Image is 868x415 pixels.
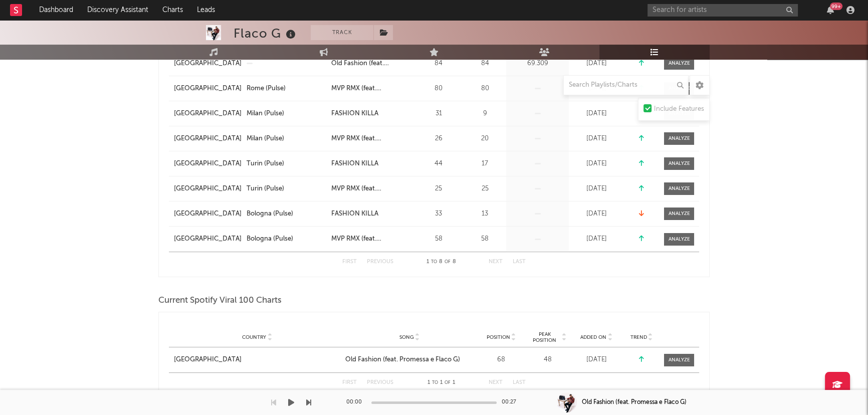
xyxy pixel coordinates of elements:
[345,355,460,365] div: Old Fashion (feat. Promessa e Flaco G)
[580,334,606,340] span: Added On
[342,259,357,265] button: First
[413,256,469,268] div: 1 8 8
[416,234,461,244] div: 58
[247,109,326,119] a: Milan (Pulse)
[466,184,504,194] div: 25
[247,134,284,144] div: Milan (Pulse)
[367,380,393,385] button: Previous
[174,109,242,119] a: [GEOGRAPHIC_DATA]
[445,380,451,385] span: of
[174,134,242,144] a: [GEOGRAPHIC_DATA]
[331,209,378,219] div: FASHION KILLA
[174,184,242,194] a: [GEOGRAPHIC_DATA]
[571,59,621,69] div: [DATE]
[342,380,357,385] button: First
[571,355,621,365] div: [DATE]
[416,134,461,144] div: 26
[413,377,469,389] div: 1 1 1
[513,259,526,265] button: Last
[647,4,798,17] input: Search for artists
[466,59,504,69] div: 84
[571,234,621,244] div: [DATE]
[416,184,461,194] div: 25
[174,355,340,365] a: [GEOGRAPHIC_DATA]
[331,234,411,244] div: MVP RMX (feat. [PERSON_NAME], [PERSON_NAME] G, [PERSON_NAME], [PERSON_NAME] & [PERSON_NAME] Hash)
[174,159,242,169] a: [GEOGRAPHIC_DATA]
[331,59,411,69] a: Old Fashion (feat. Promessa e Flaco G)
[234,25,298,42] div: Flaco G
[331,159,378,169] div: FASHION KILLA
[174,209,242,219] a: [GEOGRAPHIC_DATA]
[571,134,621,144] div: [DATE]
[830,3,842,10] div: 99 +
[174,234,242,244] a: [GEOGRAPHIC_DATA]
[331,159,411,169] a: FASHION KILLA
[466,109,504,119] div: 9
[399,334,414,340] span: Song
[416,159,461,169] div: 44
[466,234,504,244] div: 58
[466,134,504,144] div: 20
[346,396,366,408] div: 00:00
[654,103,704,115] div: Include Features
[416,59,461,69] div: 84
[416,109,461,119] div: 31
[247,209,326,219] a: Bologna (Pulse)
[513,380,526,385] button: Last
[247,234,293,244] div: Bologna (Pulse)
[247,159,326,169] a: Turin (Pulse)
[345,355,474,365] a: Old Fashion (feat. Promessa e Flaco G)
[466,209,504,219] div: 13
[489,380,503,385] button: Next
[489,259,503,265] button: Next
[331,109,378,119] div: FASHION KILLA
[331,209,411,219] a: FASHION KILLA
[487,334,510,340] span: Position
[247,84,326,94] a: Rome (Pulse)
[479,355,524,365] div: 68
[247,159,284,169] div: Turin (Pulse)
[367,259,393,265] button: Previous
[571,209,621,219] div: [DATE]
[432,380,438,385] span: to
[331,84,411,94] a: MVP RMX (feat. [PERSON_NAME], [PERSON_NAME] G, [PERSON_NAME], [PERSON_NAME] & [PERSON_NAME] Hash)
[582,398,687,407] div: Old Fashion (feat. Promessa e Flaco G)
[571,159,621,169] div: [DATE]
[571,184,621,194] div: [DATE]
[529,331,560,343] span: Peak Position
[247,109,284,119] div: Milan (Pulse)
[466,84,504,94] div: 80
[466,159,504,169] div: 17
[445,260,451,264] span: of
[331,134,411,144] a: MVP RMX (feat. [PERSON_NAME], [PERSON_NAME] G, [PERSON_NAME], [PERSON_NAME] & [PERSON_NAME] Hash)
[242,334,266,340] span: Country
[247,234,326,244] a: Bologna (Pulse)
[331,184,411,194] a: MVP RMX (feat. [PERSON_NAME], [PERSON_NAME] G, [PERSON_NAME], [PERSON_NAME] & [PERSON_NAME] Hash)
[630,334,647,340] span: Trend
[158,295,282,307] span: Current Spotify Viral 100 Charts
[563,75,689,95] input: Search Playlists/Charts
[416,84,461,94] div: 80
[311,25,373,40] button: Track
[331,109,411,119] a: FASHION KILLA
[247,134,326,144] a: Milan (Pulse)
[431,260,437,264] span: to
[174,59,242,69] a: [GEOGRAPHIC_DATA]
[529,355,566,365] div: 48
[247,184,326,194] a: Turin (Pulse)
[247,209,293,219] div: Bologna (Pulse)
[509,59,566,69] div: 69.309
[827,6,834,14] button: 99+
[247,84,286,94] div: Rome (Pulse)
[174,84,242,94] a: [GEOGRAPHIC_DATA]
